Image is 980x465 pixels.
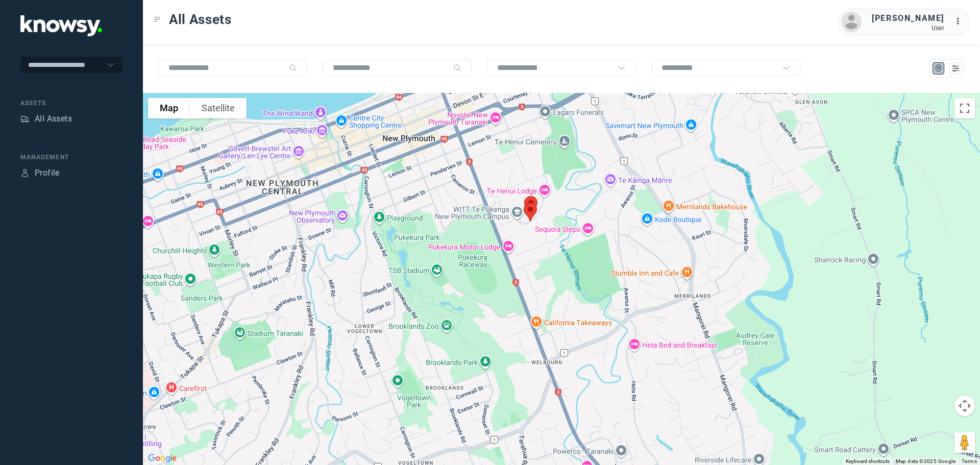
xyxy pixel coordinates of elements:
div: : [954,15,967,28]
div: List [951,64,960,73]
div: Profile [35,167,60,179]
div: Map [934,64,943,73]
button: Keyboard shortcuts [846,458,890,465]
div: User [872,25,944,32]
div: Profile [20,168,30,178]
a: ProfileProfile [20,167,60,179]
div: : [954,15,967,29]
img: Application Logo [20,15,102,36]
img: avatar.png [841,12,862,32]
tspan: ... [955,17,965,25]
div: Toggle Menu [154,16,161,23]
span: Map data ©2025 Google [896,458,955,464]
button: Show street map [148,98,190,118]
div: Assets [20,114,30,124]
a: Terms (opens in new tab) [962,458,977,464]
button: Drag Pegman onto the map to open Street View [954,432,975,453]
a: Open this area in Google Maps (opens a new window) [145,452,179,465]
img: Google [145,452,179,465]
button: Show satellite imagery [190,98,247,118]
div: Management [20,153,122,162]
span: All Assets [169,10,232,29]
a: AssetsAll Assets [20,113,72,125]
div: Assets [20,99,122,108]
div: Search [453,64,461,72]
div: All Assets [35,113,72,125]
button: Map camera controls [954,396,975,416]
div: [PERSON_NAME] [872,12,944,25]
div: Search [289,64,297,72]
button: Toggle fullscreen view [954,98,975,118]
